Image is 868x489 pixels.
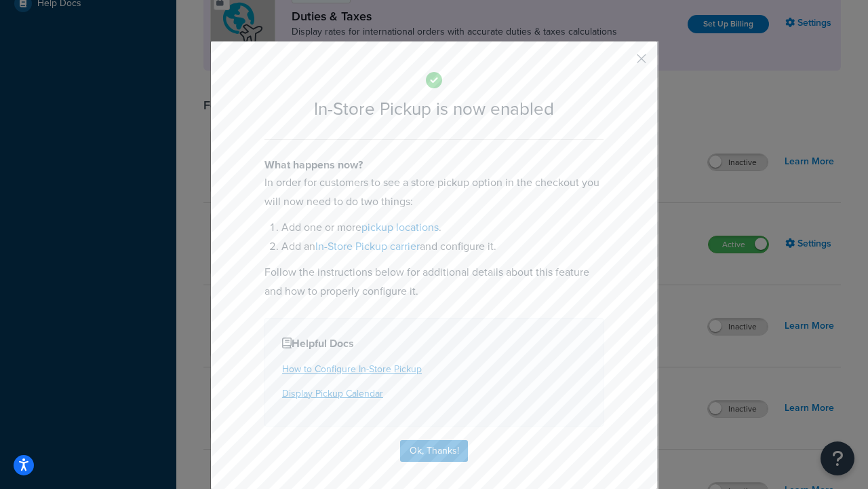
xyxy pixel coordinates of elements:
li: Add one or more . [281,218,604,237]
p: In order for customers to see a store pickup option in the checkout you will now need to do two t... [264,173,604,211]
a: In-Store Pickup carrier [315,238,420,254]
button: Ok, Thanks! [400,440,468,462]
a: Display Pickup Calendar [282,386,383,401]
a: How to Configure In-Store Pickup [282,362,422,376]
a: pickup locations [361,219,439,235]
p: Follow the instructions below for additional details about this feature and how to properly confi... [264,263,604,301]
li: Add an and configure it. [281,237,604,256]
h4: What happens now? [264,157,604,173]
h4: Helpful Docs [282,336,586,352]
h2: In-Store Pickup is now enabled [264,99,604,119]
